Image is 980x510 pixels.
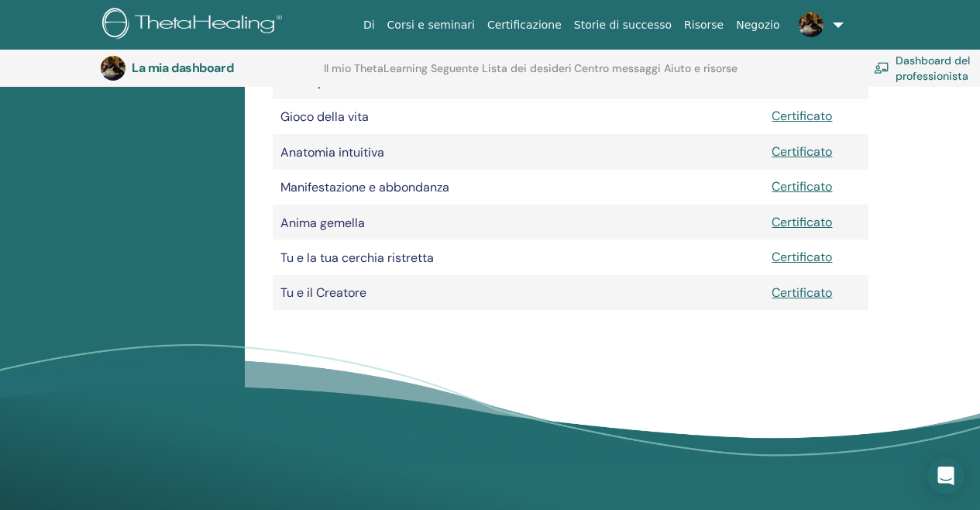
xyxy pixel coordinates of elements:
font: Di [363,19,375,31]
font: Gioco della vita [280,109,369,125]
font: Anima gemella [280,214,365,230]
a: Certificato [772,284,832,301]
div: Open Intercom Messenger [927,457,965,494]
img: default.jpg [101,56,126,81]
font: Dashboard del professionista [896,54,970,83]
a: Storie di successo [568,11,678,40]
a: Certificato [772,73,832,89]
font: Seguente [431,61,479,75]
a: Certificato [772,249,832,265]
font: Anatomia intuitiva [280,144,384,160]
img: default.jpg [799,12,824,37]
font: Corsi e seminari [387,19,475,31]
font: Storie di successo [574,19,672,31]
a: Corsi e seminari [381,11,481,40]
a: Di [357,11,381,40]
a: Risorse [678,11,730,40]
img: logo.png [102,8,287,43]
font: Lista dei desideri [482,61,572,75]
a: Certificato [772,178,832,195]
font: Manifestazione e abbondanza [280,179,449,195]
font: Risorse [684,19,724,31]
a: Aiuto e risorse [664,62,738,87]
font: Negozio [736,19,779,31]
a: Certificazione [481,11,568,40]
a: Negozio [730,11,786,40]
a: Certificato [772,108,832,124]
font: Tu e la tua cerchia ristretta [280,250,434,266]
font: Aiuto e risorse [664,61,738,75]
font: La mia dashboard [132,60,233,76]
a: Lista dei desideri [482,62,572,87]
font: Scava più a fondo [280,74,381,90]
a: Certificato [772,214,832,230]
font: Centro messaggi [574,61,661,75]
a: Centro messaggi [574,62,661,87]
font: Tu e il Creatore [280,284,366,301]
font: Il mio ThetaLearning [324,61,428,75]
a: Il mio ThetaLearning [324,62,428,87]
img: chalkboard-teacher.svg [874,62,889,74]
font: Certificazione [487,19,562,31]
a: Certificato [772,143,832,160]
a: Seguente [431,62,479,87]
